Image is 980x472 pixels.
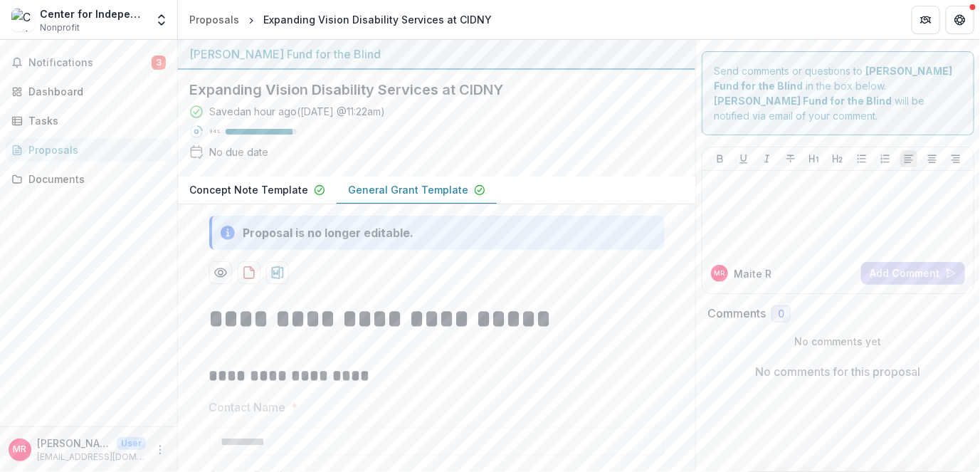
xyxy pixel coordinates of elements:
[209,127,220,137] p: 94 %
[40,21,80,34] span: Nonprofit
[28,84,160,99] div: Dashboard
[734,266,771,281] p: Maite R
[28,172,160,187] div: Documents
[782,150,799,167] button: Strike
[912,6,940,34] button: Partners
[759,150,776,167] button: Italicize
[37,436,111,451] p: [PERSON_NAME]
[243,224,414,241] div: Proposal is no longer editable.
[40,6,146,21] div: Center for Independence of the Disabled, [US_STATE]
[189,81,661,98] h2: Expanding Vision Disability Services at CIDNY
[152,6,172,34] button: Open entity switcher
[189,46,684,63] div: [PERSON_NAME] Fund for the Blind
[238,261,260,284] button: download-proposal
[714,95,892,107] strong: [PERSON_NAME] Fund for the Blind
[877,150,894,167] button: Ordered List
[117,437,146,450] p: User
[6,138,172,162] a: Proposals
[184,9,497,30] nav: breadcrumb
[715,270,725,277] div: Maite Reyes-Coles
[28,113,160,128] div: Tasks
[6,80,172,103] a: Dashboard
[37,451,146,463] p: [EMAIL_ADDRESS][DOMAIN_NAME]
[189,12,239,27] div: Proposals
[209,145,268,159] div: No due date
[707,334,969,349] p: No comments yet
[266,261,289,284] button: download-proposal
[263,12,492,27] div: Expanding Vision Disability Services at CIDNY
[152,441,169,458] button: More
[924,150,941,167] button: Align Center
[829,150,846,167] button: Heading 2
[946,6,974,34] button: Get Help
[209,399,286,416] p: Contact Name
[756,363,921,380] p: No comments for this proposal
[209,261,232,284] button: Preview 56700948-136c-4129-9687-7414b5e462da-1.pdf
[28,142,160,157] div: Proposals
[947,150,964,167] button: Align Right
[712,150,729,167] button: Bold
[348,182,468,197] p: General Grant Template
[11,9,34,31] img: Center for Independence of the Disabled, New York
[806,150,823,167] button: Heading 1
[189,182,308,197] p: Concept Note Template
[707,307,766,320] h2: Comments
[853,150,870,167] button: Bullet List
[6,167,172,191] a: Documents
[900,150,917,167] button: Align Left
[152,56,166,70] span: 3
[209,104,385,119] div: Saved an hour ago ( [DATE] @ 11:22am )
[14,445,27,454] div: Maite Reyes-Coles
[6,109,172,132] a: Tasks
[184,9,245,30] a: Proposals
[6,51,172,74] button: Notifications3
[861,262,965,285] button: Add Comment
[702,51,974,135] div: Send comments or questions to in the box below. will be notified via email of your comment.
[778,308,784,320] span: 0
[735,150,752,167] button: Underline
[28,57,152,69] span: Notifications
